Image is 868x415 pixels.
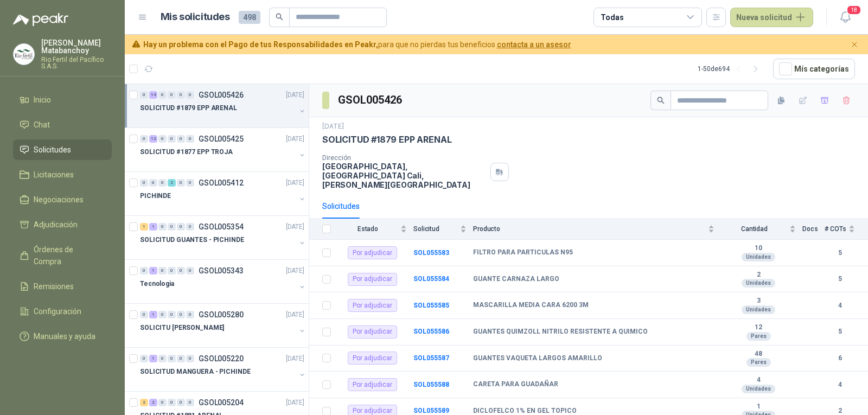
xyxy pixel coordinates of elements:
[34,244,101,267] span: Órdenes de Compra
[186,355,194,362] div: 0
[413,302,449,309] a: SOL055585
[848,38,861,52] button: Cerrar
[140,132,307,167] a: 0 12 0 0 0 0 GSOL005425[DATE] SOLICITUD #1877 EPP TROJA
[239,11,260,24] span: 498
[348,378,397,391] div: Por adjudicar
[158,311,167,318] div: 0
[168,267,176,274] div: 0
[199,399,244,406] p: GSOL005204
[34,305,81,317] span: Configuración
[742,305,775,314] div: Unidades
[746,358,771,367] div: Pares
[140,323,224,333] p: SOLICITU [PERSON_NAME]
[413,275,449,283] a: SOL055584
[140,103,237,113] p: SOLICITUD #1879 EPP ARENAL
[199,179,244,187] p: GSOL005412
[34,219,78,231] span: Adjudicación
[473,354,602,363] b: GUANTES VAQUETA LARGOS AMARILLO
[177,179,185,187] div: 0
[13,276,112,297] a: Remisiones
[322,154,486,162] p: Dirección
[286,134,304,144] p: [DATE]
[158,399,167,406] div: 0
[825,219,868,240] th: # COTs
[348,246,397,259] div: Por adjudicar
[199,135,244,143] p: GSOL005425
[286,178,304,188] p: [DATE]
[322,162,486,189] p: [GEOGRAPHIC_DATA], [GEOGRAPHIC_DATA] Cali , [PERSON_NAME][GEOGRAPHIC_DATA]
[825,301,855,311] b: 4
[13,13,68,26] img: Logo peakr
[140,308,307,343] a: 0 1 0 0 0 0 GSOL005280[DATE] SOLICITU [PERSON_NAME]
[177,135,185,143] div: 0
[41,56,112,69] p: Rio Fertil del Pacífico S.A.S.
[158,91,167,99] div: 0
[158,135,167,143] div: 0
[721,271,796,279] b: 2
[825,327,855,337] b: 5
[835,8,855,27] button: 18
[186,91,194,99] div: 0
[158,179,167,187] div: 0
[140,267,148,274] div: 0
[186,267,194,274] div: 0
[177,399,185,406] div: 0
[140,223,148,231] div: 1
[168,399,176,406] div: 0
[149,135,157,143] div: 12
[413,407,449,414] b: SOL055589
[802,219,825,240] th: Docs
[322,122,344,132] p: [DATE]
[773,59,855,79] button: Mís categorías
[698,60,764,78] div: 1 - 50 de 694
[473,301,589,310] b: MASCARILLA MEDIA CARA 6200 3M
[286,266,304,276] p: [DATE]
[825,353,855,363] b: 6
[657,97,665,104] span: search
[13,164,112,185] a: Licitaciones
[177,311,185,318] div: 0
[721,225,787,233] span: Cantidad
[199,223,244,231] p: GSOL005354
[322,200,360,212] div: Solicitudes
[413,354,449,362] a: SOL055587
[721,219,802,240] th: Cantidad
[721,297,796,305] b: 3
[13,214,112,235] a: Adjudicación
[140,355,148,362] div: 0
[140,91,148,99] div: 0
[721,403,796,411] b: 1
[140,279,174,289] p: Tecnologia
[177,223,185,231] div: 0
[186,223,194,231] div: 0
[140,220,307,255] a: 1 1 0 0 0 0 GSOL005354[DATE] SOLICITUD GUANTES - PICHINDE
[730,8,813,27] button: Nueva solicitud
[177,267,185,274] div: 0
[13,189,112,210] a: Negociaciones
[742,279,775,288] div: Unidades
[473,275,559,284] b: GUANTE CARNAZA LARGO
[413,328,449,335] a: SOL055586
[140,235,244,245] p: SOLICITUD GUANTES - PICHINDE
[168,91,176,99] div: 0
[497,40,571,49] a: contacta a un asesor
[186,179,194,187] div: 0
[149,311,157,318] div: 1
[168,311,176,318] div: 0
[742,385,775,393] div: Unidades
[140,176,307,211] a: 0 0 0 2 0 0 GSOL005412[DATE] PICHINDE
[149,91,157,99] div: 14
[348,273,397,286] div: Por adjudicar
[41,39,112,54] p: [PERSON_NAME] Matabanchoy
[140,179,148,187] div: 0
[34,94,51,106] span: Inicio
[186,135,194,143] div: 0
[337,219,413,240] th: Estado
[34,169,74,181] span: Licitaciones
[286,90,304,100] p: [DATE]
[14,44,34,65] img: Company Logo
[140,264,307,299] a: 0 1 0 0 0 0 GSOL005343[DATE] Tecnologia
